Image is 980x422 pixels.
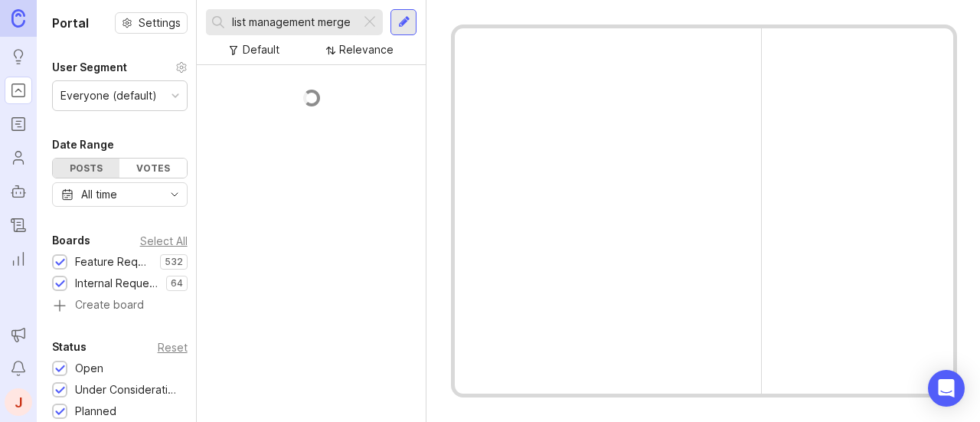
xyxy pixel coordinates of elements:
div: Votes [119,159,186,178]
button: Settings [115,12,188,34]
div: Open [75,360,103,377]
a: Create board [52,299,188,313]
svg: toggle icon [162,188,187,201]
a: Portal [5,77,32,104]
input: Search... [232,14,354,31]
div: Posts [53,159,119,178]
button: Announcements [5,321,32,348]
a: Roadmaps [5,110,32,138]
button: Notifications [5,355,32,382]
a: Users [5,144,32,172]
button: J [5,388,32,416]
div: Feature Requests [75,254,152,270]
div: Open Intercom Messenger [928,370,965,407]
div: Everyone (default) [60,87,157,104]
div: User Segment [52,58,127,77]
p: 64 [171,277,183,290]
div: Internal Requests [75,275,158,292]
span: Settings [139,15,181,31]
div: Relevance [339,41,394,58]
div: Under Consideration [75,381,180,398]
div: Planned [75,403,116,420]
a: Autopilot [5,178,32,205]
a: Ideas [5,43,32,70]
img: Canny Home [11,9,25,27]
div: Select All [140,237,188,245]
div: Status [52,338,87,356]
p: 532 [165,256,183,268]
div: Reset [158,343,188,352]
div: Default [243,41,279,58]
a: Reporting [5,245,32,273]
div: Date Range [52,136,114,154]
h1: Portal [52,14,89,32]
a: Changelog [5,211,32,239]
div: Boards [52,231,90,250]
div: All time [81,186,117,203]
